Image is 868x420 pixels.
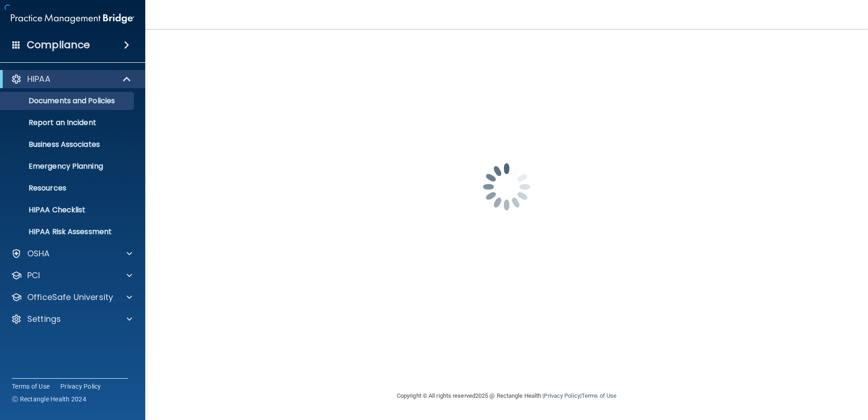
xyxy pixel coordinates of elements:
[27,292,113,303] p: OfficeSafe University
[6,96,130,105] p: Documents and Policies
[341,381,672,410] div: Copyright © All rights reserved 2025 @ Rectangle Health | |
[27,39,90,51] h4: Compliance
[461,141,552,232] img: spinner.e123f6fc.gif
[6,140,130,149] p: Business Associates
[11,74,132,85] a: HIPAA
[12,382,49,391] a: Terms of Use
[27,248,50,259] p: OSHA
[11,270,132,281] a: PCI
[6,184,130,193] p: Resources
[27,74,50,85] p: HIPAA
[6,205,130,215] p: HIPAA Checklist
[6,227,130,236] p: HIPAA Risk Assessment
[11,10,134,28] img: PMB logo
[544,392,580,399] a: Privacy Policy
[11,292,132,303] a: OfficeSafe University
[11,248,132,259] a: OSHA
[11,314,132,325] a: Settings
[6,118,130,127] p: Report an Incident
[582,392,616,399] a: Terms of Use
[12,395,86,404] span: Ⓒ Rectangle Health 2024
[60,382,101,391] a: Privacy Policy
[27,270,40,281] p: PCI
[6,162,130,171] p: Emergency Planning
[27,314,61,325] p: Settings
